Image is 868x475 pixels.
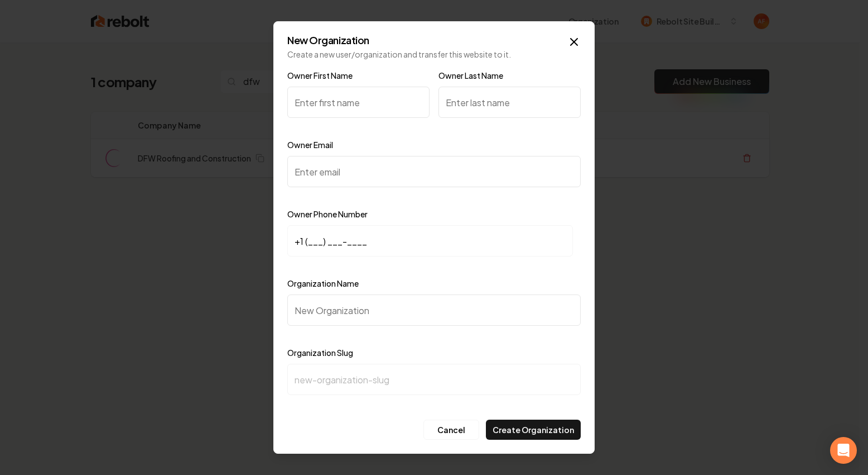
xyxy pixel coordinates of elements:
[287,209,368,219] label: Owner Phone Number
[287,87,430,118] input: Enter first name
[287,140,333,150] label: Owner Email
[287,156,581,187] input: Enter email
[438,87,581,118] input: Enter last name
[287,35,581,45] h2: New Organization
[438,70,503,80] label: Owner Last Name
[287,49,581,60] p: Create a new user/organization and transfer this website to it.
[423,420,479,440] button: Cancel
[287,294,581,326] input: New Organization
[287,348,353,358] label: Organization Slug
[287,364,581,395] input: new-organization-slug
[287,70,353,80] label: Owner First Name
[486,420,581,440] button: Create Organization
[287,278,359,288] label: Organization Name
